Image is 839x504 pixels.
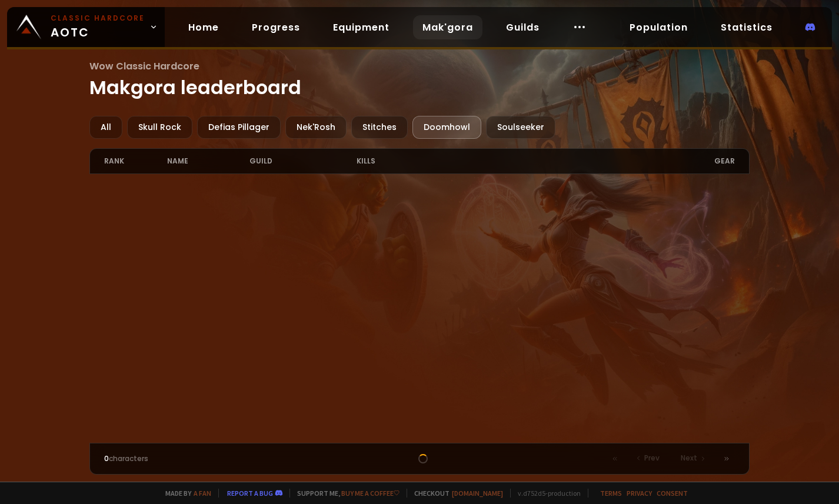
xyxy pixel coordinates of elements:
[357,149,419,173] div: kills
[510,489,581,498] span: v. d752d5 - production
[197,116,281,139] div: Defias Pillager
[711,15,782,39] a: Statistics
[627,489,652,498] a: Privacy
[412,116,481,139] div: Doomhowl
[89,59,750,74] span: Wow Classic Hardcore
[242,15,309,39] a: Progress
[158,489,211,498] span: Made by
[194,489,211,498] a: a fan
[341,489,399,498] a: Buy me a coffee
[351,116,408,139] div: Stitches
[681,453,697,463] span: Next
[104,149,167,173] div: rank
[657,489,688,498] a: Consent
[419,149,735,173] div: gear
[7,7,165,47] a: Classic HardcoreAOTC
[179,15,228,39] a: Home
[51,13,145,41] span: AOTC
[486,116,555,139] div: Soulseeker
[452,489,503,498] a: [DOMAIN_NAME]
[289,489,399,498] span: Support me,
[51,13,145,24] small: Classic Hardcore
[413,15,482,39] a: Mak'gora
[89,59,750,102] h1: Makgora leaderboard
[89,116,122,139] div: All
[620,15,697,39] a: Population
[227,489,273,498] a: Report a bug
[497,15,549,39] a: Guilds
[104,453,109,463] span: 0
[249,149,357,173] div: guild
[324,15,399,39] a: Equipment
[104,453,262,464] div: characters
[644,453,660,463] span: Prev
[407,489,503,498] span: Checkout
[600,489,622,498] a: Terms
[285,116,347,139] div: Nek'Rosh
[167,149,249,173] div: name
[127,116,192,139] div: Skull Rock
